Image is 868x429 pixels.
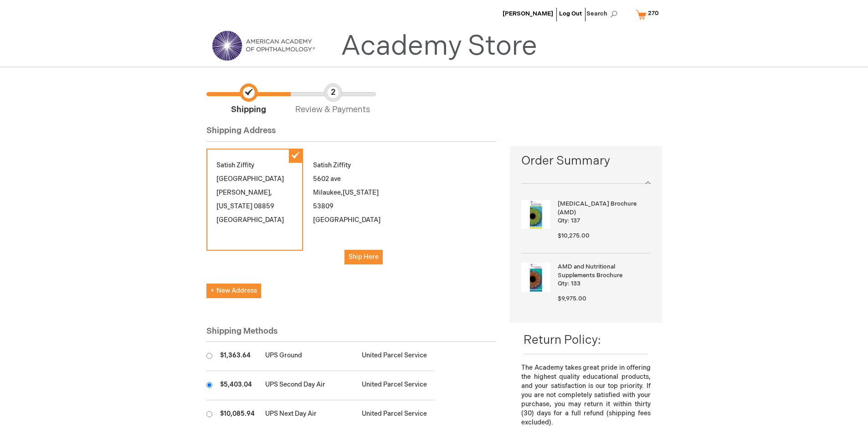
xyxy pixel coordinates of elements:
[343,189,379,196] span: [US_STATE]
[206,83,291,116] span: Shipping
[303,149,400,274] div: Satish Ziffity 5602 ave Milaukee 53809 [GEOGRAPHIC_DATA]
[558,263,648,279] strong: AMD and Nutritional Supplements Brochure
[521,363,650,427] p: The Academy takes great pride in offering the highest quality educational products, and your sati...
[558,295,586,302] span: $9,975.00
[521,263,550,292] img: AMD and Nutritional Supplements Brochure
[344,250,383,264] button: Ship Here
[357,371,434,400] td: United Parcel Service
[349,253,379,261] span: Ship Here
[261,342,357,371] td: UPS Ground
[206,284,261,298] button: New Address
[291,83,375,116] span: Review & Payments
[220,351,251,359] span: $1,363.64
[634,6,665,22] a: 270
[648,10,659,17] span: 270
[558,217,568,224] span: Qty
[503,10,553,17] a: [PERSON_NAME]
[586,5,621,23] span: Search
[357,342,434,371] td: United Parcel Service
[211,287,257,295] span: New Address
[341,189,343,196] span: ,
[558,200,648,217] strong: [MEDICAL_DATA] Brochure (AMD)
[220,381,252,388] span: $5,403.04
[220,410,255,418] span: $10,085.94
[559,10,582,17] a: Log Out
[558,232,590,239] span: $10,275.00
[261,371,357,400] td: UPS Second Day Air
[341,30,537,63] a: Academy Store
[558,280,568,287] span: Qty
[571,280,580,287] span: 133
[270,189,272,196] span: ,
[206,149,303,251] div: Satish Ziffity [GEOGRAPHIC_DATA] [PERSON_NAME] 08859 [GEOGRAPHIC_DATA]
[206,125,497,142] div: Shipping Address
[521,153,650,174] span: Order Summary
[571,217,580,224] span: 137
[521,200,550,229] img: Age-Related Macular Degeneration Brochure (AMD)
[206,326,497,342] div: Shipping Methods
[524,333,601,347] span: Return Policy:
[216,202,252,210] span: [US_STATE]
